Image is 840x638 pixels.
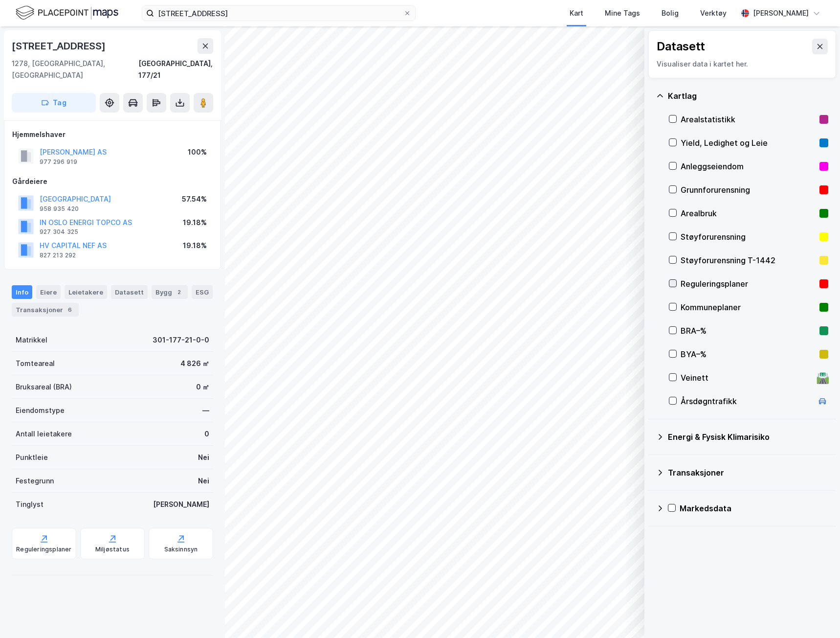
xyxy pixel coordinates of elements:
div: BYA–% [681,348,816,360]
div: Kart [570,7,583,19]
div: Miljøstatus [95,546,130,553]
div: 827 213 292 [40,251,76,259]
div: Leietakere [65,285,107,299]
div: Kommuneplaner [681,301,816,313]
div: Årsdøgntrafikk [681,395,813,407]
div: Støyforurensning T-1442 [681,254,816,266]
div: Nei [198,475,209,487]
div: Bygg [152,285,188,299]
div: 4 826 ㎡ [180,358,209,369]
div: 958 935 420 [40,205,79,213]
div: Markedsdata [680,502,828,514]
div: Støyforurensning [681,231,816,243]
div: 19.18% [183,217,207,228]
div: Yield, Ledighet og Leie [681,137,816,149]
div: [PERSON_NAME] [753,7,809,19]
div: Kontrollprogram for chat [791,591,840,638]
div: Kartlag [668,90,828,102]
div: 927 304 325 [40,228,78,236]
div: Arealbruk [681,207,816,219]
div: [STREET_ADDRESS] [12,38,108,54]
div: 🛣️ [816,371,829,384]
div: Visualiser data i kartet her. [657,58,828,70]
div: Mine Tags [605,7,640,19]
div: 977 296 919 [40,158,77,166]
div: 2 [174,287,184,297]
div: Eiendomstype [16,405,65,416]
div: Energi & Fysisk Klimarisiko [668,431,828,443]
div: Bolig [662,7,679,19]
div: Tomteareal [16,358,55,369]
div: Saksinnsyn [164,546,198,553]
div: Tinglyst [16,499,44,510]
div: Transaksjoner [668,467,828,478]
div: 0 [204,428,209,440]
div: 0 ㎡ [196,381,209,393]
div: 301-177-21-0-0 [153,334,209,346]
div: 19.18% [183,240,207,251]
div: 1278, [GEOGRAPHIC_DATA], [GEOGRAPHIC_DATA] [12,58,138,81]
div: 100% [188,146,207,158]
div: Veinett [681,372,813,384]
div: Verktøy [700,7,727,19]
div: Nei [198,452,209,463]
div: Anleggseiendom [681,160,816,172]
div: Matrikkel [16,334,47,346]
div: Grunnforurensning [681,184,816,196]
div: ESG [192,285,213,299]
div: Gårdeiere [12,176,213,187]
img: logo.f888ab2527a4732fd821a326f86c7f29.svg [16,4,118,22]
div: Info [12,285,32,299]
div: BRA–% [681,325,816,337]
div: Punktleie [16,452,48,463]
div: [GEOGRAPHIC_DATA], 177/21 [138,58,213,81]
button: Tag [12,93,96,113]
div: [PERSON_NAME] [153,499,209,510]
div: 6 [65,305,75,315]
div: Bruksareal (BRA) [16,381,72,393]
div: Eiere [36,285,61,299]
div: Hjemmelshaver [12,129,213,140]
div: Festegrunn [16,475,54,487]
input: Søk på adresse, matrikkel, gårdeiere, leietakere eller personer [154,6,403,21]
div: 57.54% [182,193,207,205]
div: Reguleringsplaner [681,278,816,290]
div: — [202,405,209,416]
iframe: Chat Widget [791,591,840,638]
div: Arealstatistikk [681,114,816,125]
div: Transaksjoner [12,303,79,317]
div: Antall leietakere [16,428,72,440]
div: Reguleringsplaner [16,546,71,553]
div: Datasett [111,285,148,299]
div: Datasett [657,39,705,54]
